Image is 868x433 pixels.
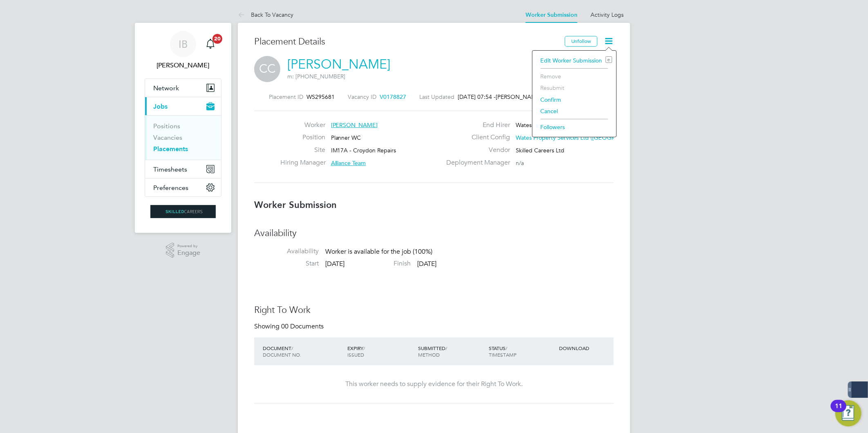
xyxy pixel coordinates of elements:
span: m: [PHONE_NUMBER] [287,73,345,80]
a: Back To Vacancy [238,11,293,18]
button: Unfollow [565,36,597,47]
span: IM17A - Croydon Repairs [331,147,396,154]
span: [DATE] [325,260,345,268]
span: V0178827 [380,93,406,100]
span: Alliance Team [331,159,366,167]
span: 00 Documents [281,322,324,330]
a: 20 [202,31,219,57]
label: Site [280,146,325,154]
li: Cancel [537,105,612,117]
h3: Availability [254,228,614,239]
div: DOWNLOAD [557,341,614,355]
div: This worker needs to supply evidence for their Right To Work. [262,380,606,388]
span: Isabelle Blackhall [145,60,221,70]
label: Vacancy ID [348,93,376,100]
span: / [506,345,507,351]
button: Preferences [145,179,221,196]
span: METHOD [418,351,440,358]
li: Remove [537,71,612,82]
div: 11 [835,406,842,417]
span: Engage [177,250,200,257]
span: / [363,345,365,351]
h3: Right To Work [254,304,614,316]
i: e [606,56,612,63]
a: Vacancies [153,134,182,141]
a: [PERSON_NAME] [287,56,390,72]
span: ISSUED [347,351,364,358]
li: Edit Worker Submission [537,55,612,66]
button: Jobs [145,97,221,115]
span: n/a [516,159,524,167]
li: Confirm [537,94,612,105]
a: Worker Submission [526,11,577,18]
a: Activity Logs [591,11,624,18]
div: STATUS [487,341,557,362]
span: Preferences [153,184,188,192]
label: Last Updated [419,93,454,100]
span: WS295681 [306,93,335,100]
span: Worker is available for the job (100%) [325,248,432,256]
label: Hiring Manager [280,158,325,167]
label: Position [280,133,325,142]
img: skilledcareers-logo-retina.png [150,205,216,218]
li: Followers [537,121,612,133]
button: Open Resource Center, 11 new notifications [835,400,861,426]
span: [PERSON_NAME] [331,121,378,129]
div: Showing [254,322,325,331]
span: DOCUMENT NO. [263,351,301,358]
button: Timesheets [145,160,221,178]
a: IB[PERSON_NAME] [145,31,221,70]
span: Wates Property Services Ltd ([GEOGRAPHIC_DATA]… [516,134,657,141]
li: Resubmit [537,82,612,94]
span: 20 [213,34,222,44]
h3: Placement Details [254,36,559,48]
label: Vendor [441,146,510,154]
b: Worker Submission [254,199,337,210]
span: / [445,345,447,351]
div: SUBMITTED [416,341,487,362]
span: / [291,345,293,351]
div: EXPIRY [345,341,416,362]
span: [DATE] 07:54 - [458,93,496,100]
a: Powered byEngage [166,243,201,258]
button: Network [145,79,221,97]
label: Finish [346,259,411,268]
span: Powered by [177,243,200,250]
span: Wates Property Services Limited [516,121,600,129]
a: Go to home page [145,205,221,218]
span: Network [153,84,179,92]
label: Start [254,259,319,268]
label: Availability [254,247,319,256]
span: Jobs [153,103,168,110]
nav: Main navigation [135,23,231,233]
label: Deployment Manager [441,158,510,167]
span: TIMESTAMP [489,351,517,358]
label: Worker [280,121,325,129]
label: Client Config [441,133,510,142]
a: Placements [153,145,188,153]
label: Placement ID [269,93,303,100]
span: CC [254,56,280,82]
span: Planner WC [331,134,361,141]
div: DOCUMENT [261,341,345,362]
a: Positions [153,122,180,130]
span: [PERSON_NAME] [496,93,541,100]
span: [DATE] [417,260,436,268]
span: Skilled Careers Ltd [516,147,564,154]
div: Jobs [145,115,221,160]
span: IB [179,39,188,49]
label: End Hirer [441,121,510,129]
span: Timesheets [153,165,187,173]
